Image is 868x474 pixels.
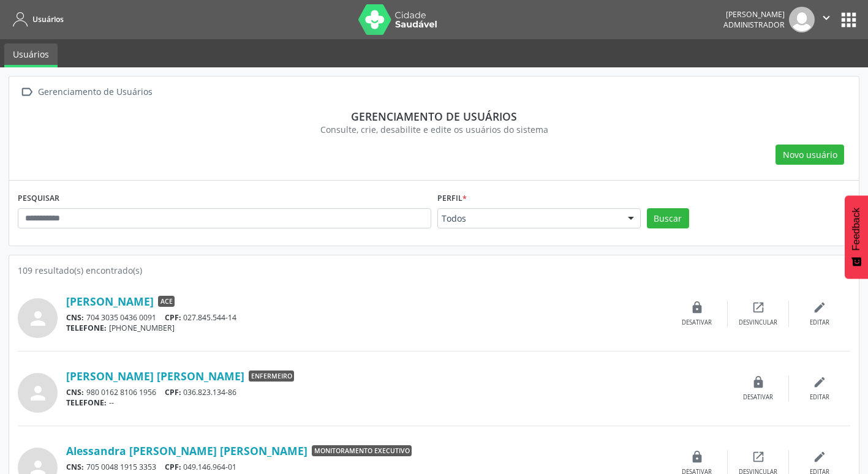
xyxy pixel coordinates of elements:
[752,301,765,314] i: open_in_new
[66,397,728,408] div: --
[26,123,842,136] div: Consulte, crie, desabilite e edite os usuários do sistema
[66,444,308,457] a: Alessandra [PERSON_NAME] [PERSON_NAME]
[36,83,154,101] div: Gerenciamento de Usuários
[66,323,107,333] span: TELEFONE:
[27,307,49,329] i: person
[442,213,616,225] span: Todos
[813,301,826,314] i: edit
[18,189,59,208] label: PESQUISAR
[9,9,64,29] a: Usuários
[752,375,765,389] i: lock
[66,323,666,333] div: [PHONE_NUMBER]
[249,371,294,382] span: Enfermeiro
[165,462,181,472] span: CPF:
[66,369,244,383] a: [PERSON_NAME] [PERSON_NAME]
[165,387,181,397] span: CPF:
[158,296,175,307] span: ACE
[845,195,868,279] button: Feedback - Mostrar pesquisa
[690,450,704,464] i: lock
[66,387,84,397] span: CNS:
[66,397,107,408] span: TELEFONE:
[27,382,49,404] i: person
[66,312,666,323] div: 704 3035 0436 0091 027.845.544-14
[312,445,412,456] span: Monitoramento Executivo
[776,145,844,165] button: Novo usuário
[743,393,773,402] div: Desativar
[851,208,862,250] span: Feedback
[437,189,467,208] label: Perfil
[18,83,36,101] i: 
[66,295,154,308] a: [PERSON_NAME]
[789,7,815,32] img: img
[66,312,84,323] span: CNS:
[820,11,833,24] i: 
[66,387,728,397] div: 980 0162 8106 1956 036.823.134-86
[783,148,837,161] span: Novo usuário
[838,9,859,31] button: apps
[810,318,829,327] div: Editar
[18,264,850,277] div: 109 resultado(s) encontrado(s)
[752,450,765,464] i: open_in_new
[682,318,712,327] div: Desativar
[66,462,84,472] span: CNS:
[647,208,689,229] button: Buscar
[723,20,785,30] span: Administrador
[18,83,154,101] a:  Gerenciamento de Usuários
[810,393,829,402] div: Editar
[739,318,777,327] div: Desvincular
[66,462,666,472] div: 705 0048 1915 3353 049.146.964-01
[813,450,826,464] i: edit
[813,375,826,389] i: edit
[723,9,785,20] div: [PERSON_NAME]
[690,301,704,314] i: lock
[815,7,838,32] button: 
[4,43,58,67] a: Usuários
[32,14,64,24] span: Usuários
[165,312,181,323] span: CPF:
[26,110,842,123] div: Gerenciamento de usuários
